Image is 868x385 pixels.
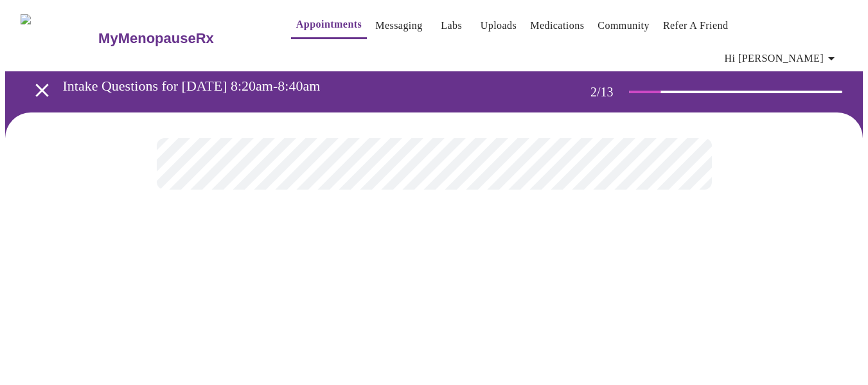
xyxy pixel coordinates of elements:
[725,49,839,67] span: Hi [PERSON_NAME]
[530,17,584,35] a: Medications
[375,17,422,35] a: Messaging
[590,85,629,100] h3: 2 / 13
[431,13,472,39] button: Labs
[21,14,97,62] img: MyMenopauseRx Logo
[296,15,362,33] a: Appointments
[98,30,214,47] h3: MyMenopauseRx
[663,17,729,35] a: Refer a Friend
[97,16,265,61] a: MyMenopauseRx
[23,71,61,109] button: open drawer
[525,13,589,39] button: Medications
[720,46,844,71] button: Hi [PERSON_NAME]
[441,17,462,35] a: Labs
[481,17,517,35] a: Uploads
[63,78,540,94] h3: Intake Questions for [DATE] 8:20am-8:40am
[475,13,522,39] button: Uploads
[598,17,650,35] a: Community
[592,13,655,39] button: Community
[658,13,734,39] button: Refer a Friend
[291,12,367,39] button: Appointments
[370,13,427,39] button: Messaging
